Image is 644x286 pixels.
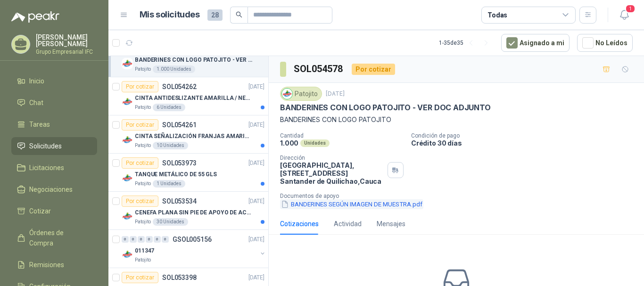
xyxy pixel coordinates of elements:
[122,96,133,107] img: Company Logo
[411,132,640,139] p: Condición de pago
[11,72,97,90] a: Inicio
[625,4,636,13] span: 1
[135,246,154,255] p: 011347
[122,81,158,92] div: Por cotizar
[36,34,97,47] p: [PERSON_NAME] [PERSON_NAME]
[280,161,384,185] p: [GEOGRAPHIC_DATA], [STREET_ADDRESS] Santander de Quilichao , Cauca
[162,198,197,204] p: SOL053534
[487,10,507,20] div: Todas
[280,132,404,139] p: Cantidad
[248,121,264,130] p: [DATE]
[122,196,158,207] div: Por cotizar
[11,180,97,198] a: Negociaciones
[501,34,570,52] button: Asignado a mi
[29,184,73,195] span: Negociaciones
[122,134,133,146] img: Company Logo
[135,132,252,141] p: CINTA SEÑALIZACIÓN FRANJAS AMARILLAS NEGRA
[11,202,97,220] a: Cotizar
[135,170,217,179] p: TANQUE METÁLICO DE 55 GLS
[122,272,158,283] div: Por cotizar
[377,219,405,229] div: Mensajes
[352,64,395,75] div: Por cotizar
[29,76,44,86] span: Inicio
[248,197,264,206] p: [DATE]
[11,224,97,252] a: Órdenes de Compra
[207,9,223,21] span: 28
[108,77,268,115] a: Por cotizarSOL054262[DATE] Company LogoCINTA ANTIDESLIZANTE AMARILLA / NEGRAPatojito6 Unidades
[11,137,97,155] a: Solicitudes
[280,193,640,199] p: Documentos de apoyo
[11,256,97,274] a: Remisiones
[411,139,640,147] p: Crédito 30 días
[248,159,264,168] p: [DATE]
[153,218,188,226] div: 30 Unidades
[280,114,633,125] p: BANDERINES CON LOGO PATOJITO
[29,260,64,270] span: Remisiones
[29,163,64,173] span: Licitaciones
[616,7,633,24] button: 1
[135,56,252,65] p: BANDERINES CON LOGO PATOJITO - VER DOC ADJUNTO
[29,141,62,151] span: Solicitudes
[11,115,97,133] a: Tareas
[29,119,50,130] span: Tareas
[108,115,268,154] a: Por cotizarSOL054261[DATE] Company LogoCINTA SEÑALIZACIÓN FRANJAS AMARILLAS NEGRAPatojito10 Unidades
[162,236,169,243] div: 0
[135,218,151,226] p: Patojito
[140,8,200,22] h1: Mis solicitudes
[122,236,129,243] div: 0
[108,154,268,192] a: Por cotizarSOL053973[DATE] Company LogoTANQUE METÁLICO DE 55 GLSPatojito1 Unidades
[122,172,133,184] img: Company Logo
[122,234,266,264] a: 0 0 0 0 0 0 GSOL005156[DATE] Company Logo011347Patojito
[162,122,197,128] p: SOL054261
[153,180,185,188] div: 1 Unidades
[29,206,51,216] span: Cotizar
[130,236,137,243] div: 0
[280,103,491,113] p: BANDERINES CON LOGO PATOJITO - VER DOC ADJUNTO
[108,39,268,77] a: Por cotizarSOL054578[DATE] Company LogoBANDERINES CON LOGO PATOJITO - VER DOC ADJUNTOPatojito1.00...
[326,90,345,98] p: [DATE]
[29,98,43,108] span: Chat
[334,219,362,229] div: Actividad
[248,235,264,244] p: [DATE]
[173,236,212,243] p: GSOL005156
[29,228,88,248] span: Órdenes de Compra
[135,208,252,217] p: CENEFA PLANA SIN PIE DE APOYO DE ACUERDO A LA IMAGEN ADJUNTA
[282,89,292,99] img: Company Logo
[577,34,633,52] button: No Leídos
[135,142,151,149] p: Patojito
[135,94,252,103] p: CINTA ANTIDESLIZANTE AMARILLA / NEGRA
[146,236,153,243] div: 0
[280,87,322,101] div: Patojito
[153,65,195,73] div: 1.000 Unidades
[162,160,197,166] p: SOL053973
[11,159,97,177] a: Licitaciones
[153,104,185,111] div: 6 Unidades
[162,274,197,281] p: SOL053398
[122,119,158,131] div: Por cotizar
[135,180,151,188] p: Patojito
[248,273,264,282] p: [DATE]
[36,49,97,55] p: Grupo Empresarial IFC
[135,256,151,264] p: Patojito
[122,58,133,69] img: Company Logo
[122,211,133,222] img: Company Logo
[280,155,384,161] p: Dirección
[135,65,151,73] p: Patojito
[248,82,264,91] p: [DATE]
[11,11,59,23] img: Logo peakr
[138,236,145,243] div: 0
[108,192,268,230] a: Por cotizarSOL053534[DATE] Company LogoCENEFA PLANA SIN PIE DE APOYO DE ACUERDO A LA IMAGEN ADJUN...
[300,139,330,147] div: Unidades
[11,94,97,112] a: Chat
[153,142,188,149] div: 10 Unidades
[439,35,494,50] div: 1 - 35 de 35
[135,104,151,111] p: Patojito
[154,236,161,243] div: 0
[236,11,242,18] span: search
[294,62,344,76] h3: SOL054578
[122,157,158,169] div: Por cotizar
[162,83,197,90] p: SOL054262
[122,249,133,260] img: Company Logo
[280,219,319,229] div: Cotizaciones
[280,139,298,147] p: 1.000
